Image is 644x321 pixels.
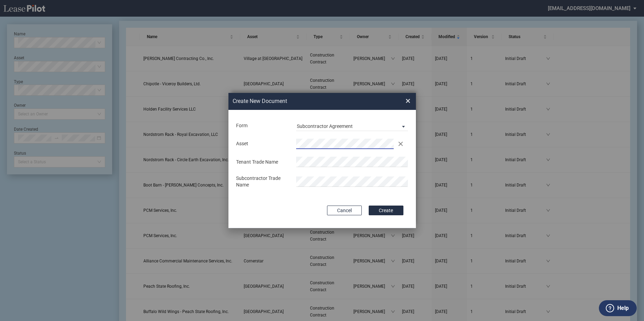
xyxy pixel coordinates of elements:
div: Tenant Trade Name [232,159,292,166]
div: Form [232,122,292,129]
button: Cancel [327,206,362,215]
div: Asset [232,140,292,147]
h2: Create New Document [233,97,380,105]
input: Tenant Trade Name [296,157,408,167]
div: Subcontractor Trade Name [232,175,292,189]
span: × [405,95,410,106]
input: Subcontractor Trade Name [296,176,408,187]
md-select: Lease Form: Subcontractor Agreement [296,121,408,131]
label: Help [617,304,629,313]
div: Subcontractor Agreement [297,123,353,129]
button: Create [369,206,403,215]
md-dialog: Create New ... [228,93,416,228]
